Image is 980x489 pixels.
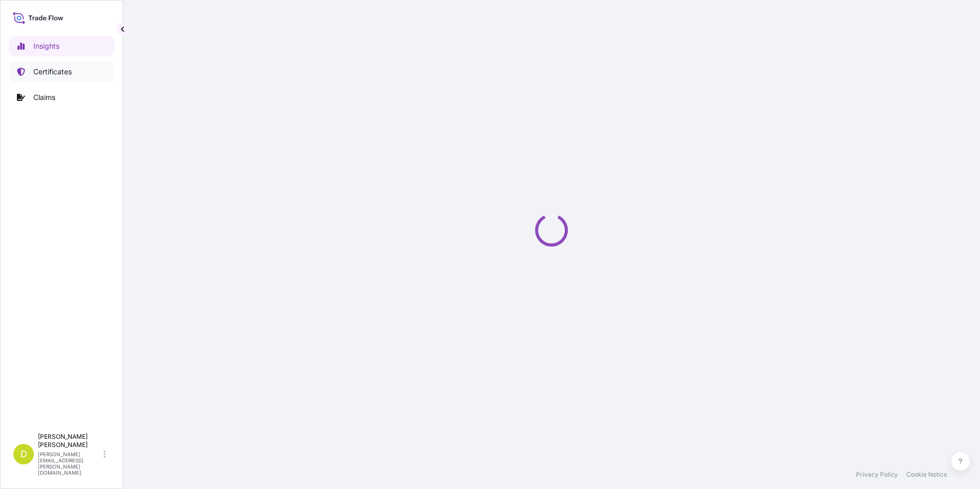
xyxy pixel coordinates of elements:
p: Insights [33,41,59,51]
p: [PERSON_NAME] [PERSON_NAME] [38,433,101,449]
a: Claims [9,87,114,108]
p: [PERSON_NAME][EMAIL_ADDRESS][PERSON_NAME][DOMAIN_NAME] [38,451,101,476]
p: Certificates [33,67,72,77]
p: Claims [33,92,55,103]
a: Cookie Notice [906,471,947,479]
a: Certificates [9,62,114,82]
span: D [21,449,27,459]
a: Privacy Policy [856,471,898,479]
a: Insights [9,36,114,56]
